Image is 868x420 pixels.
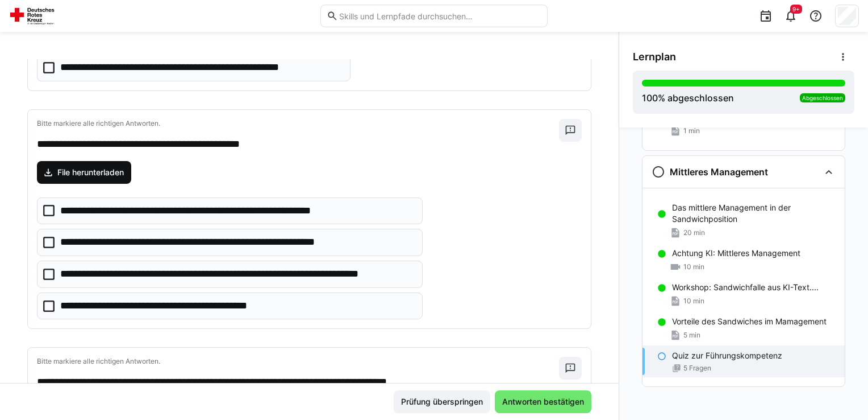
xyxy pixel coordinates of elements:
[683,364,711,373] span: 5 Fragen
[672,282,819,293] p: Workshop: Sandwichfalle aus KI-Text....
[683,126,700,135] span: 1 min
[56,167,126,178] span: File herunterladen
[399,396,485,407] span: Prüfung überspringen
[672,202,836,225] p: Das mittlere Management in der Sandwichposition
[495,390,591,413] button: Antworten bestätigen
[792,6,800,13] span: 9+
[642,92,658,104] span: 100
[672,248,800,259] p: Achtung KI: Mittleres Management
[394,390,490,413] button: Prüfung überspringen
[37,119,559,128] p: Bitte markiere alle richtigen Antworten.
[670,166,768,178] h3: Mittleres Management
[683,297,704,306] span: 10 min
[633,51,676,63] span: Lernplan
[500,396,586,407] span: Antworten bestätigen
[37,357,559,366] p: Bitte markiere alle richtigen Antworten.
[683,228,705,237] span: 20 min
[802,94,843,101] span: Abgeschlossen
[37,161,131,184] a: File herunterladen
[683,331,700,340] span: 5 min
[672,350,782,361] p: Quiz zur Führungskompetenz
[642,91,734,105] div: % abgeschlossen
[672,316,827,327] p: Vorteile des Sandwiches im Mamagement
[338,11,541,21] input: Skills und Lernpfade durchsuchen…
[683,262,704,271] span: 10 min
